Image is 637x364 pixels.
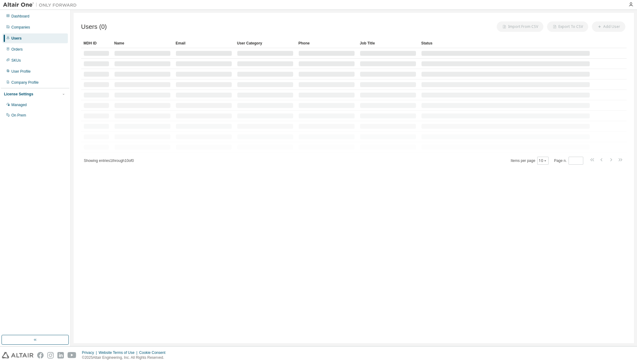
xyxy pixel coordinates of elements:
div: Job Title [360,38,416,48]
div: On Prem [11,113,26,118]
div: Name [114,38,171,48]
div: Dashboard [11,14,29,19]
div: Cookie Consent [139,350,169,355]
span: Page n. [554,157,583,165]
div: Website Terms of Use [99,350,139,355]
img: linkedin.svg [57,352,64,358]
div: Managed [11,102,27,107]
button: Export To CSV [547,21,588,32]
img: youtube.svg [68,352,76,358]
span: Users (0) [81,23,107,30]
div: Companies [11,25,30,30]
div: Email [176,38,232,48]
button: Add User [592,21,625,32]
div: User Category [237,38,293,48]
div: SKUs [11,58,21,63]
img: Altair One [3,2,80,8]
div: Phone [298,38,355,48]
div: License Settings [4,92,33,97]
div: Orders [11,47,23,52]
p: © 2025 Altair Engineering, Inc. All Rights Reserved. [82,355,169,360]
div: Users [11,36,21,41]
div: MDH ID [84,38,109,48]
div: User Profile [11,69,31,74]
img: altair_logo.svg [2,352,33,358]
div: Privacy [82,350,99,355]
div: Status [421,38,590,48]
div: Company Profile [11,80,39,85]
button: 10 [539,158,547,163]
img: facebook.svg [37,352,44,358]
img: instagram.svg [47,352,54,358]
span: Showing entries 1 through 10 of 0 [84,159,134,163]
button: Import From CSV [497,21,543,32]
span: Items per page [511,157,549,165]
